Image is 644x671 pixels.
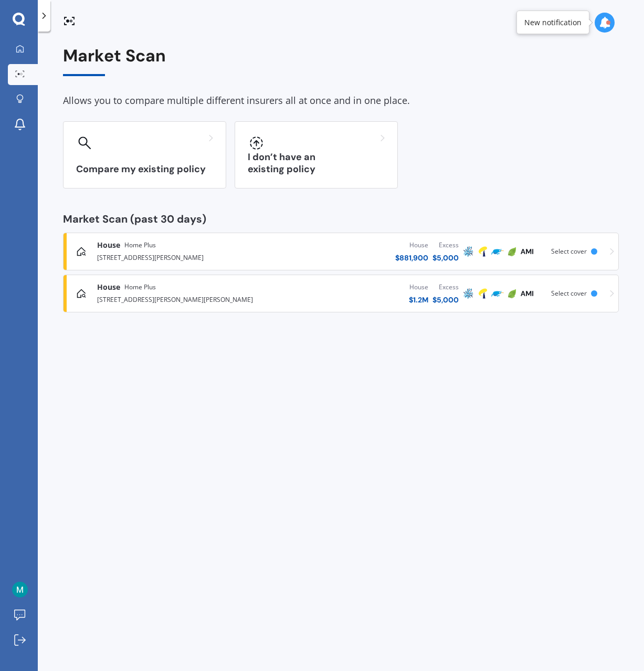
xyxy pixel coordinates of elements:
div: Market Scan (past 30 days) [63,214,619,224]
div: $ 5,000 [432,295,459,305]
div: $ 1.2M [409,295,428,305]
a: HouseHome Plus[STREET_ADDRESS][PERSON_NAME][PERSON_NAME]House$1.2MExcess$5,000AMPTowerTrade Me In... [63,275,619,312]
div: Excess [432,282,459,292]
span: Home Plus [124,282,156,292]
span: House [97,282,120,292]
div: $ 5,000 [432,253,459,263]
span: Home Plus [124,240,156,250]
img: Tower [477,287,489,300]
span: Select cover [551,289,587,298]
span: House [97,240,120,250]
img: Trade Me Insurance [491,287,504,300]
div: New notification [524,17,582,28]
img: AMI [521,287,533,300]
h3: I don’t have an existing policy [248,151,385,175]
img: Trade Me Insurance [491,245,504,258]
div: House [395,240,428,250]
div: House [409,282,428,292]
img: Initio [506,287,519,300]
div: Market Scan [63,46,619,76]
div: $ 881,900 [395,253,428,263]
img: AMI [521,245,533,258]
div: [STREET_ADDRESS][PERSON_NAME][PERSON_NAME] [97,292,269,305]
img: AMP [462,245,474,258]
div: [STREET_ADDRESS][PERSON_NAME] [97,250,269,263]
div: Allows you to compare multiple different insurers all at once and in one place. [63,93,619,109]
div: Excess [432,240,459,250]
img: AMP [462,287,474,300]
img: ACg8ocK89Trh3jgAaXZVkeei2a528QEiOMnr-3GEFrQw2OCa1l2FlA=s96-c [12,582,28,597]
img: Tower [477,245,489,258]
img: Initio [506,245,519,258]
h3: Compare my existing policy [76,163,213,175]
span: Select cover [551,247,587,256]
a: HouseHome Plus[STREET_ADDRESS][PERSON_NAME]House$881,900Excess$5,000AMPTowerTrade Me InsuranceIni... [63,233,619,270]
